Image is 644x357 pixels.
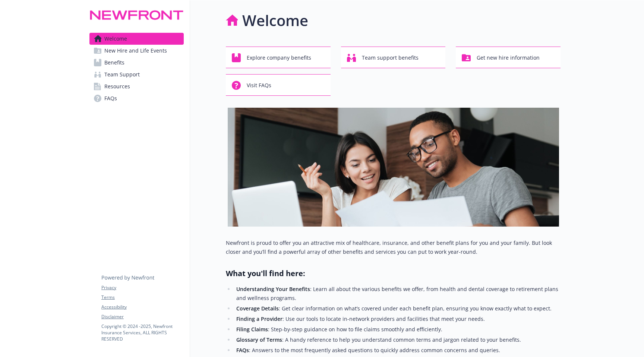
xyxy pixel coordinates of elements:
[234,325,561,334] li: : Step-by-step guidance on how to file claims smoothly and efficiently.
[234,335,561,344] li: : A handy reference to help you understand common terms and jargon related to your benefits.
[228,108,559,227] img: overview page banner
[101,313,183,320] a: Disclaimer
[226,47,331,68] button: Explore company benefits
[362,51,419,65] span: Team support benefits
[236,347,249,354] strong: FAQs
[226,74,331,96] button: Visit FAQs
[234,315,561,323] li: : Use our tools to locate in-network providers and facilities that meet your needs.
[89,33,184,45] a: Welcome
[234,285,561,303] li: : Learn all about the various benefits we offer, from health and dental coverage to retirement pl...
[104,92,117,104] span: FAQs
[89,80,184,92] a: Resources
[104,80,130,92] span: Resources
[234,304,561,313] li: : Get clear information on what’s covered under each benefit plan, ensuring you know exactly what...
[101,284,183,291] a: Privacy
[104,33,127,45] span: Welcome
[104,69,140,80] span: Team Support
[236,315,282,322] strong: Finding a Provider
[101,323,183,342] p: Copyright © 2024 - 2025 , Newfront Insurance Services, ALL RIGHTS RESERVED
[226,268,561,279] h2: What you'll find here:
[477,51,540,65] span: Get new hire information
[456,47,561,68] button: Get new hire information
[236,305,279,312] strong: Coverage Details
[341,47,446,68] button: Team support benefits
[101,304,183,310] a: Accessibility
[242,9,308,32] h1: Welcome
[236,326,268,333] strong: Filing Claims
[104,45,167,57] span: New Hire and Life Events
[89,45,184,57] a: New Hire and Life Events
[89,57,184,69] a: Benefits
[89,69,184,80] a: Team Support
[89,92,184,104] a: FAQs
[236,285,310,293] strong: Understanding Your Benefits
[236,336,282,343] strong: Glossary of Terms
[247,51,311,65] span: Explore company benefits
[101,294,183,301] a: Terms
[226,238,561,256] p: Newfront is proud to offer you an attractive mix of healthcare, insurance, and other benefit plan...
[247,78,271,92] span: Visit FAQs
[104,57,124,69] span: Benefits
[234,346,561,355] li: : Answers to the most frequently asked questions to quickly address common concerns and queries.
